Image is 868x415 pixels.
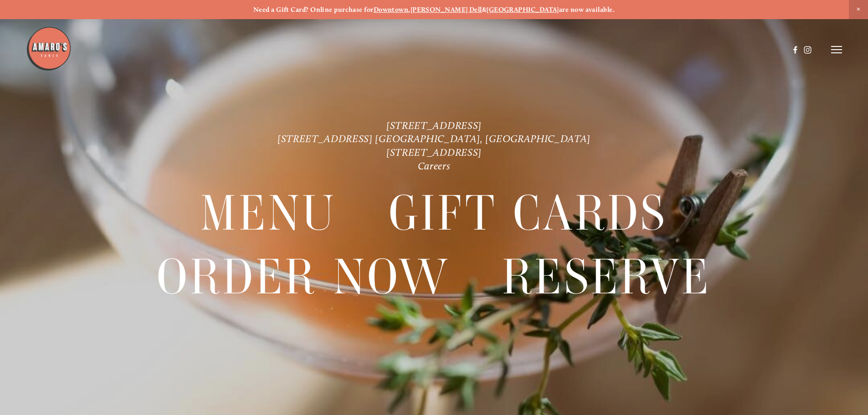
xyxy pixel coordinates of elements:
a: Gift Cards [389,182,668,245]
a: [GEOGRAPHIC_DATA] [487,5,559,14]
a: Downtown [374,5,409,14]
a: [PERSON_NAME] Dell [411,5,482,14]
strong: , [408,5,410,14]
img: Amaro's Table [26,26,72,72]
a: Order Now [157,246,450,308]
a: [STREET_ADDRESS] [386,119,482,132]
a: Menu [200,182,336,245]
strong: are now available. [559,5,615,14]
a: [STREET_ADDRESS] [GEOGRAPHIC_DATA], [GEOGRAPHIC_DATA] [277,133,591,145]
strong: & [482,5,487,14]
a: [STREET_ADDRESS] [386,146,482,159]
a: Careers [418,160,451,172]
strong: Need a Gift Card? Online purchase for [253,5,374,14]
a: Reserve [502,246,711,308]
